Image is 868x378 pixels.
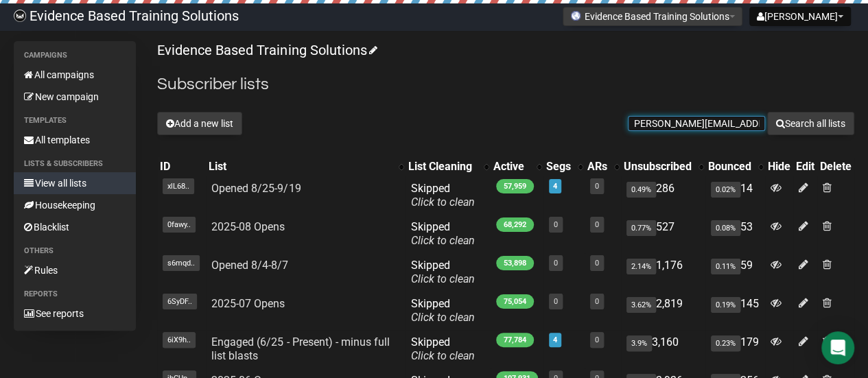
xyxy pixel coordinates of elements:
li: Others [14,243,136,259]
li: Campaigns [14,47,136,64]
a: Engaged (6/25 - Present) - minus full list blasts [211,335,389,362]
span: Skipped [411,259,475,285]
a: 0 [595,335,599,344]
td: 59 [705,253,765,292]
th: Delete: No sort applied, sorting is disabled [817,157,854,176]
a: 0 [554,220,558,229]
td: 179 [705,330,765,368]
th: ARs: No sort applied, activate to apply an ascending sort [585,157,621,176]
span: 0.23% [711,335,740,351]
td: 145 [705,292,765,330]
th: Bounced: No sort applied, activate to apply an ascending sort [705,157,765,176]
th: Unsubscribed: No sort applied, activate to apply an ascending sort [621,157,705,176]
a: 0 [554,297,558,306]
button: Search all lists [767,112,854,135]
a: Click to clean [411,349,475,362]
th: Active: No sort applied, activate to apply an ascending sort [491,157,543,176]
span: Skipped [411,220,475,247]
a: Click to clean [411,311,475,324]
img: favicons [570,10,581,21]
span: Skipped [411,335,475,362]
td: 53 [705,215,765,253]
a: Rules [14,259,136,281]
span: xlL68.. [163,178,194,194]
span: 0.02% [711,182,740,198]
th: ID: No sort applied, sorting is disabled [157,157,206,176]
a: 0 [595,182,599,191]
div: Hide [768,160,790,174]
a: New campaign [14,86,136,108]
span: 6SyDF.. [163,294,197,309]
div: Edit [796,160,814,174]
a: 0 [595,220,599,229]
span: 0.77% [626,220,656,236]
span: 75,054 [496,294,534,309]
div: Open Intercom Messenger [821,331,854,364]
a: Click to clean [411,272,475,285]
div: ID [160,160,203,174]
div: Unsubscribed [624,160,692,174]
span: 0.11% [711,259,740,274]
span: 6iX9h.. [163,332,196,348]
a: See reports [14,303,136,324]
span: 0.19% [711,297,740,313]
a: View all lists [14,172,136,194]
a: Opened 8/25-9/19 [211,182,301,195]
a: Opened 8/4-8/7 [211,259,288,272]
a: Evidence Based Training Solutions [157,42,375,58]
th: Edit: No sort applied, sorting is disabled [793,157,817,176]
th: List: No sort applied, activate to apply an ascending sort [206,157,406,176]
td: 286 [621,176,705,215]
td: 14 [705,176,765,215]
img: 6a635aadd5b086599a41eda90e0773ac [14,10,26,22]
td: 3,160 [621,330,705,368]
a: Blacklist [14,216,136,238]
span: 2.14% [626,259,656,274]
button: [PERSON_NAME] [749,7,851,26]
a: All campaigns [14,64,136,86]
th: Hide: No sort applied, sorting is disabled [765,157,793,176]
li: Lists & subscribers [14,156,136,172]
button: Add a new list [157,112,242,135]
span: s6mqd.. [163,255,200,271]
a: 2025-08 Opens [211,220,285,233]
span: 57,959 [496,179,534,193]
a: 0 [595,297,599,306]
div: List [209,160,392,174]
span: 0.49% [626,182,656,198]
td: 1,176 [621,253,705,292]
div: Delete [820,160,852,174]
th: Segs: No sort applied, activate to apply an ascending sort [543,157,585,176]
div: Active [493,160,530,174]
a: Housekeeping [14,194,136,216]
h2: Subscriber lists [157,72,854,97]
div: Bounced [708,160,751,174]
a: 2025-07 Opens [211,297,285,310]
td: 2,819 [621,292,705,330]
span: 68,292 [496,217,534,232]
a: Click to clean [411,196,475,209]
td: 527 [621,215,705,253]
a: 4 [553,335,557,344]
li: Templates [14,113,136,129]
span: Skipped [411,297,475,324]
span: 3.9% [626,335,652,351]
a: Click to clean [411,234,475,247]
span: 53,898 [496,256,534,270]
span: 0fawy.. [163,217,196,233]
button: Evidence Based Training Solutions [563,7,742,26]
div: Segs [546,160,571,174]
div: List Cleaning [408,160,477,174]
span: 3.62% [626,297,656,313]
a: All templates [14,129,136,151]
th: List Cleaning: No sort applied, activate to apply an ascending sort [406,157,491,176]
span: 0.08% [711,220,740,236]
div: ARs [587,160,607,174]
a: 0 [595,259,599,268]
a: 4 [553,182,557,191]
a: 0 [554,259,558,268]
span: Skipped [411,182,475,209]
li: Reports [14,286,136,303]
span: 77,784 [496,333,534,347]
